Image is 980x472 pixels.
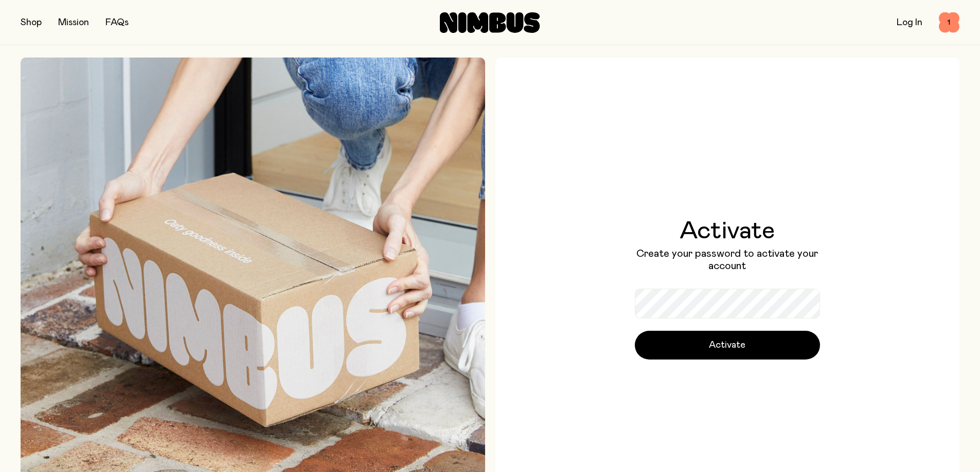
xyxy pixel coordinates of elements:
h1: Activate [635,219,820,243]
p: Create your password to activate your account [635,248,820,272]
span: Activate [709,338,745,352]
a: FAQs [105,18,129,27]
button: Activate [635,331,820,360]
a: Log In [897,18,922,27]
button: 1 [939,12,959,33]
a: Mission [58,18,89,27]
